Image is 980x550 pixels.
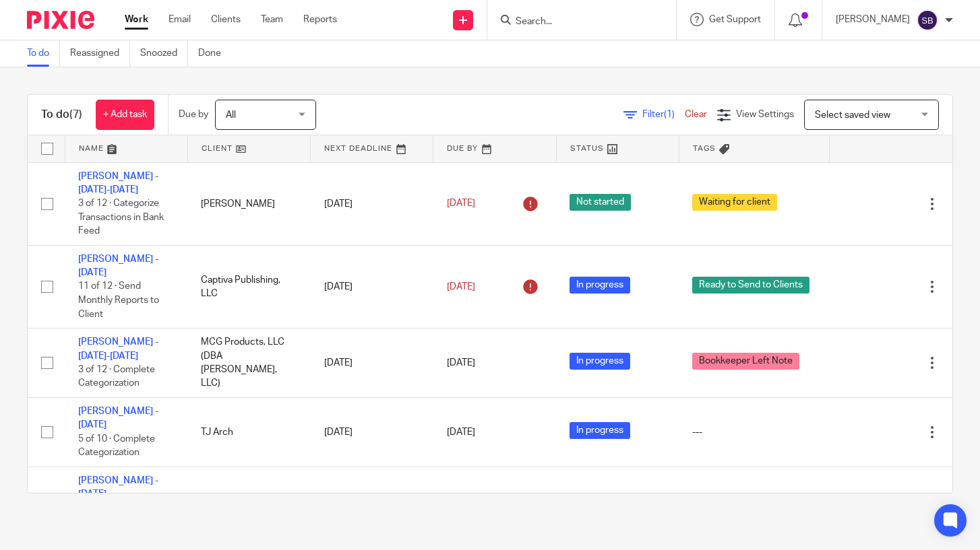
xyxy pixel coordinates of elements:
td: Captiva Publishing, LLC [187,467,310,549]
span: [DATE] [447,427,475,437]
span: [DATE] [447,358,475,368]
span: Get Support [709,15,761,24]
td: [DATE] [311,467,433,549]
span: 3 of 12 · Complete Categorization [78,365,155,388]
a: Email [169,13,191,26]
td: TJ Arch [187,398,310,467]
td: [DATE] [311,245,433,328]
a: To do [27,40,60,67]
a: Clients [211,13,241,26]
p: Due by [179,108,208,121]
span: 11 of 12 · Send Monthly Reports to Client [78,282,159,319]
span: Filter [642,110,685,119]
td: Captiva Publishing, LLC [187,245,310,328]
td: MCG Products, LLC (DBA [PERSON_NAME], LLC) [187,329,310,398]
td: [DATE] [311,398,433,467]
span: Select saved view [815,110,890,120]
td: [PERSON_NAME] [187,162,310,245]
span: Waiting for client [692,194,777,211]
span: Tags [693,145,716,152]
img: svg%3E [917,9,938,31]
a: Snoozed [140,40,188,67]
a: [PERSON_NAME] - [DATE] [78,407,158,429]
span: View Settings [736,110,794,119]
td: [DATE] [311,329,433,398]
input: Search [514,16,636,28]
a: Done [198,40,231,67]
a: + Add task [96,100,154,130]
a: [PERSON_NAME] - [DATE]-[DATE] [78,172,158,195]
span: In progress [570,353,630,370]
td: [DATE] [311,162,433,245]
span: Bookkeeper Left Note [692,353,799,370]
p: [PERSON_NAME] [836,13,910,26]
a: [PERSON_NAME] - [DATE]-[DATE] [78,337,158,360]
span: All [226,110,236,120]
a: Reassigned [70,40,130,67]
div: --- [692,425,816,439]
span: [DATE] [447,199,475,208]
h1: To do [41,108,82,122]
span: 3 of 12 · Categorize Transactions in Bank Feed [78,199,164,236]
a: Team [261,13,283,26]
a: Clear [685,110,707,119]
span: [DATE] [447,282,475,291]
span: (7) [69,109,82,120]
a: [PERSON_NAME] - [DATE] [78,476,158,499]
span: In progress [570,277,630,294]
img: Pixie [27,11,94,29]
span: In progress [570,422,630,439]
span: Ready to Send to Clients [692,277,809,294]
a: [PERSON_NAME] - [DATE] [78,254,158,277]
span: Not started [570,194,631,211]
span: (1) [664,110,675,119]
span: 5 of 10 · Complete Categorization [78,434,155,458]
a: Reports [303,13,337,26]
a: Work [125,13,148,26]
